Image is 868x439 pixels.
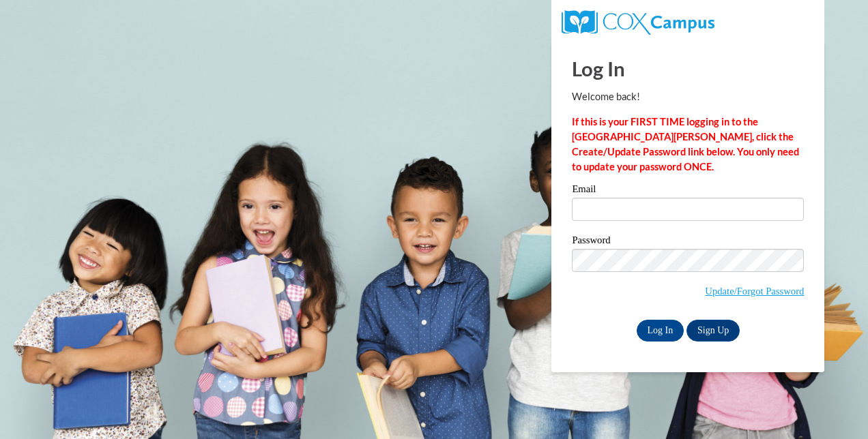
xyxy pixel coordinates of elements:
label: Password [572,235,804,249]
label: Email [572,184,804,198]
img: COX Campus [562,10,714,35]
a: COX Campus [562,16,714,27]
p: Welcome back! [572,89,804,104]
a: Sign Up [686,320,740,342]
a: Update/Forgot Password [705,286,804,297]
input: Log In [637,320,684,342]
h1: Log In [572,55,804,82]
strong: If this is your FIRST TIME logging in to the [GEOGRAPHIC_DATA][PERSON_NAME], click the Create/Upd... [572,116,799,172]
